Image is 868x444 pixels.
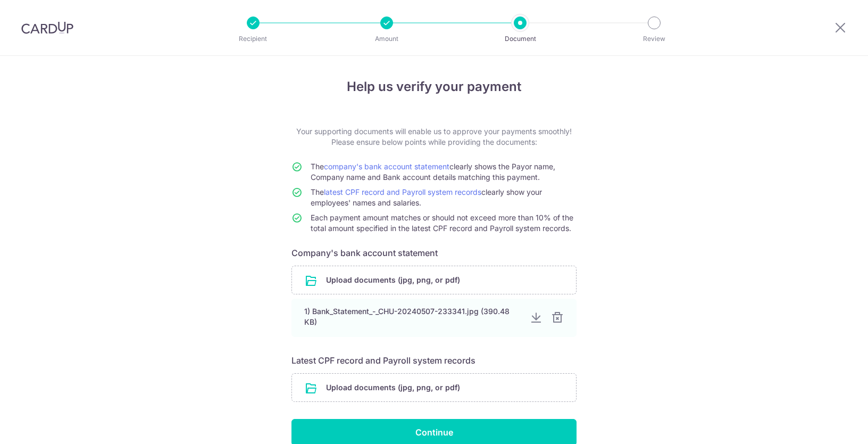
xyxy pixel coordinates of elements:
a: latest CPF record and Payroll system records [324,187,481,196]
p: Review [615,34,694,44]
h6: Latest CPF record and Payroll system records [291,354,577,367]
div: Upload documents (jpg, png, or pdf) [291,373,577,402]
iframe: Opens a widget where you can find more information [801,412,857,439]
img: CardUp [21,21,73,34]
span: The clearly show your employees' names and salaries. [311,187,542,207]
span: The clearly shows the Payor name, Company name and Bank account details matching this payment. [311,162,555,182]
span: Each payment amount matches or should not exceed more than 10% of the total amount specified in t... [311,213,573,233]
h6: Company's bank account statement [291,246,577,259]
p: Recipient [214,34,293,44]
p: Document [481,34,560,44]
p: Amount [347,34,426,44]
h4: Help us verify your payment [291,77,577,96]
p: Your supporting documents will enable us to approve your payments smoothly! Please ensure below p... [291,126,577,147]
div: Upload documents (jpg, png, or pdf) [291,266,577,294]
a: company's bank account statement [324,162,449,171]
div: 1) Bank_Statement_-_CHU-20240507-233341.jpg (390.48 KB) [304,306,521,327]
